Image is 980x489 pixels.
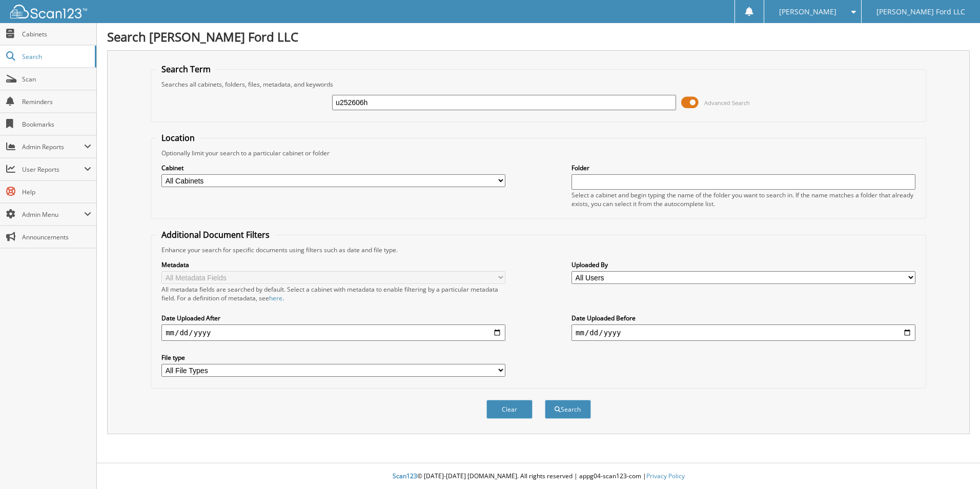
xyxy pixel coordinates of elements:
span: Announcements [22,233,91,241]
label: Metadata [161,260,505,269]
button: Search [545,400,591,419]
a: here [269,294,282,302]
div: Searches all cabinets, folders, files, metadata, and keywords [156,80,921,89]
span: Admin Menu [22,210,84,219]
span: Help [22,188,91,196]
iframe: Chat Widget [929,440,980,489]
img: scan123-logo-white.svg [10,5,87,18]
a: Privacy Policy [646,472,685,480]
span: [PERSON_NAME] Ford LLC [876,9,965,15]
legend: Search Term [156,64,216,75]
span: Bookmarks [22,120,91,129]
label: File type [161,353,505,362]
div: © [DATE]-[DATE] [DOMAIN_NAME]. All rights reserved | appg04-scan123-com | [97,464,980,489]
span: User Reports [22,165,84,174]
span: Search [22,52,90,61]
div: Select a cabinet and begin typing the name of the folder you want to search in. If the name match... [571,191,915,208]
input: start [161,324,505,341]
span: Scan [22,75,91,84]
label: Date Uploaded Before [571,314,915,322]
label: Cabinet [161,164,505,172]
div: Enhance your search for specific documents using filters such as date and file type. [156,246,921,254]
input: end [571,324,915,341]
legend: Additional Document Filters [156,229,275,240]
div: Optionally limit your search to a particular cabinet or folder [156,149,921,157]
label: Folder [571,164,915,172]
span: [PERSON_NAME] [779,9,836,15]
label: Uploaded By [571,260,915,269]
button: Clear [486,400,533,419]
label: Date Uploaded After [161,314,505,322]
h1: Search [PERSON_NAME] Ford LLC [107,28,970,45]
span: Cabinets [22,30,91,38]
span: Reminders [22,97,91,106]
span: Advanced Search [704,99,750,107]
legend: Location [156,132,200,144]
span: Admin Reports [22,142,84,151]
span: Scan123 [393,472,417,480]
div: All metadata fields are searched by default. Select a cabinet with metadata to enable filtering b... [161,285,505,302]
